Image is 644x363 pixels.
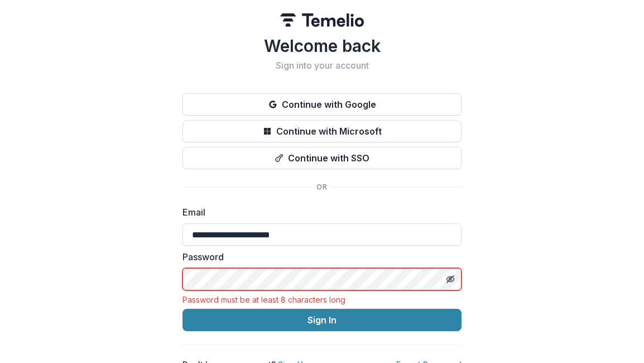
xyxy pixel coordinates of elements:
[182,36,462,56] h1: Welcome back
[182,60,462,71] h2: Sign into your account
[182,120,462,142] button: Continue with Microsoft
[182,309,462,331] button: Sign In
[182,295,462,304] div: Password must be at least 8 characters long
[182,147,462,169] button: Continue with SSO
[441,270,459,288] button: Toggle password visibility
[182,250,455,264] label: Password
[280,13,364,27] img: Temelio
[182,93,462,116] button: Continue with Google
[182,206,455,219] label: Email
